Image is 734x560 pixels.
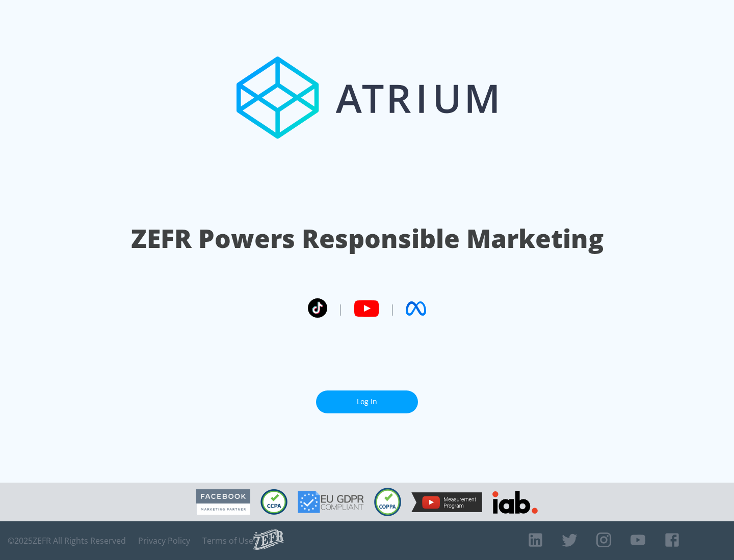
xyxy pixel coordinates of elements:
a: Terms of Use [202,536,253,546]
a: Privacy Policy [138,536,190,546]
span: © 2025 ZEFR All Rights Reserved [8,536,126,546]
a: Log In [316,390,418,413]
h1: ZEFR Powers Responsible Marketing [131,221,604,256]
img: Facebook Marketing Partner [196,489,250,515]
span: | [389,301,396,316]
img: CCPA Compliant [260,489,287,515]
img: COPPA Compliant [374,488,401,516]
span: | [337,301,344,316]
img: YouTube Measurement Program [411,492,482,512]
img: IAB [492,491,538,514]
img: GDPR Compliant [298,491,364,513]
